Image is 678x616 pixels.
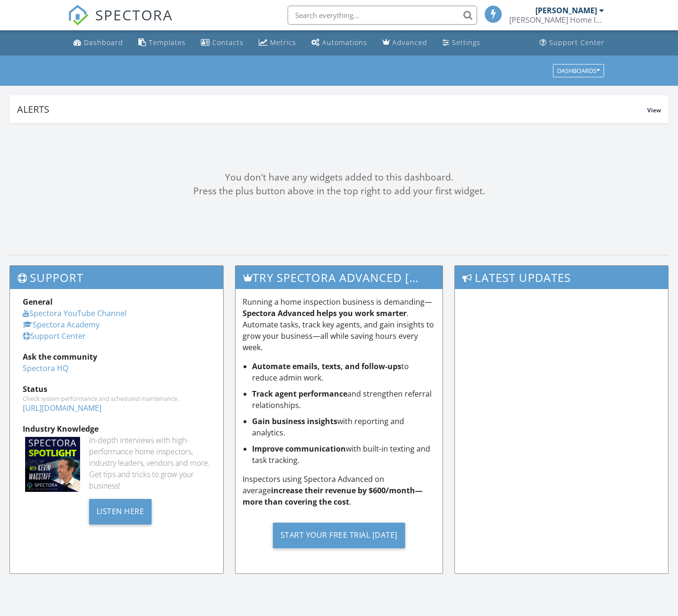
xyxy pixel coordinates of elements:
div: Metrics [270,38,296,47]
li: and strengthen referral relationships. [252,388,436,411]
a: SPECTORA [68,13,173,33]
a: Support Center [536,34,608,52]
a: Start Your Free Trial [DATE] [243,515,436,555]
a: Listen Here [89,506,152,516]
div: Settings [452,38,480,47]
h3: Support [10,266,223,289]
strong: Track agent performance [252,389,347,399]
img: The Best Home Inspection Software - Spectora [68,5,89,26]
a: [URL][DOMAIN_NAME] [23,403,101,413]
div: Industry Knowledge [23,423,210,435]
a: Spectora HQ [23,363,68,373]
div: Dashboard [84,38,123,47]
h3: Try spectora advanced [DATE] [235,266,443,289]
div: Listen Here [89,499,152,525]
a: Templates [135,34,190,52]
button: Dashboards [553,64,604,77]
a: Dashboard [70,34,127,52]
a: Advanced [379,34,431,52]
div: [PERSON_NAME] [535,6,597,15]
strong: increase their revenue by $600/month—more than covering the cost [243,485,423,507]
h3: Latest Updates [455,266,668,289]
span: View [647,106,661,114]
a: Automations (Basic) [307,34,371,52]
div: Automations [322,38,367,47]
a: Metrics [255,34,300,52]
div: Status [23,383,210,395]
strong: Automate emails, texts, and follow-ups [252,361,401,371]
div: Check system performance and scheduled maintenance. [23,395,210,402]
div: Start Your Free Trial [DATE] [273,523,405,548]
a: Contacts [197,34,247,52]
img: Spectoraspolightmain [25,437,80,492]
strong: Gain business insights [252,416,337,426]
div: Alerts [17,103,647,116]
div: In-depth interviews with high-performance home inspectors, industry leaders, vendors and more. Ge... [89,435,210,491]
li: to reduce admin work. [252,361,436,383]
input: Search everything... [288,6,477,25]
div: Dashboards [557,67,600,74]
div: Ask the community [23,351,210,362]
a: Support Center [23,331,86,341]
li: with reporting and analytics. [252,416,436,438]
p: Inspectors using Spectora Advanced on average . [243,473,436,507]
div: Contacts [212,38,244,47]
strong: Improve communication [252,444,346,454]
a: Settings [439,34,484,52]
div: Templates [149,38,186,47]
strong: General [23,297,53,307]
div: Advanced [392,38,427,47]
a: Spectora Academy [23,319,99,330]
strong: Spectora Advanced helps you work smarter [243,308,407,318]
p: Running a home inspection business is demanding— . Automate tasks, track key agents, and gain ins... [243,296,436,353]
div: Press the plus button above in the top right to add your first widget. [9,184,669,198]
div: Support Center [549,38,605,47]
span: SPECTORA [95,5,173,25]
li: with built-in texting and task tracking. [252,443,436,466]
div: You don't have any widgets added to this dashboard. [9,171,669,184]
div: Kincaid Home Inspection Services [509,15,604,25]
a: Spectora YouTube Channel [23,308,127,318]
